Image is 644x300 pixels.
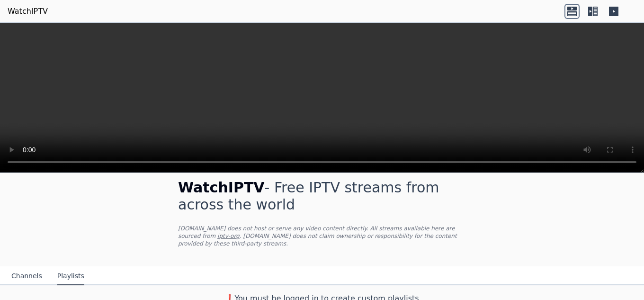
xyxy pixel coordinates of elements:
[57,267,84,285] button: Playlists
[178,179,466,213] h1: - Free IPTV streams from across the world
[178,225,466,247] p: [DOMAIN_NAME] does not host or serve any video content directly. All streams available here are s...
[11,267,42,285] button: Channels
[217,233,240,239] a: iptv-org
[8,6,48,17] a: WatchIPTV
[178,179,265,196] span: WatchIPTV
